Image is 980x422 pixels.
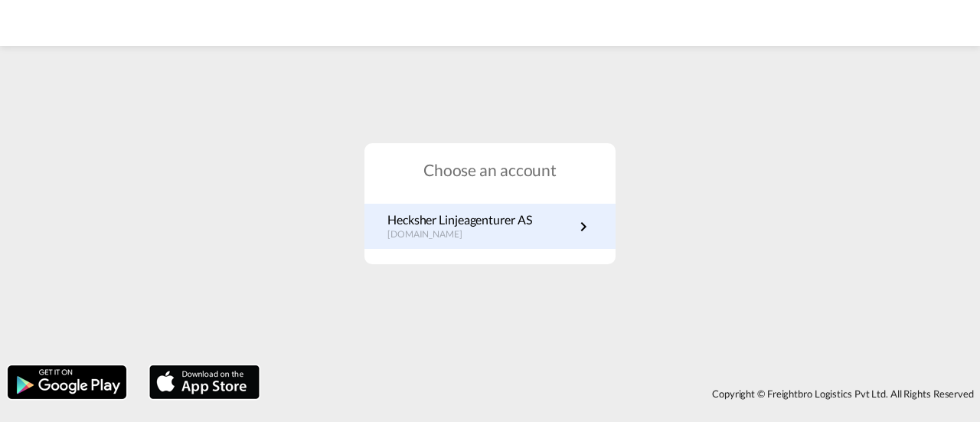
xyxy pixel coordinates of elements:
[574,218,593,236] md-icon: icon-chevron-right
[148,364,261,401] img: apple.png
[6,364,128,401] img: google.png
[387,211,593,241] a: Hecksher Linjeagenturer AS[DOMAIN_NAME]
[267,381,980,407] div: Copyright © Freightbro Logistics Pvt Ltd. All Rights Reserved
[387,228,531,241] p: [DOMAIN_NAME]
[364,159,616,181] h1: Choose an account
[387,211,531,228] p: Hecksher Linjeagenturer AS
